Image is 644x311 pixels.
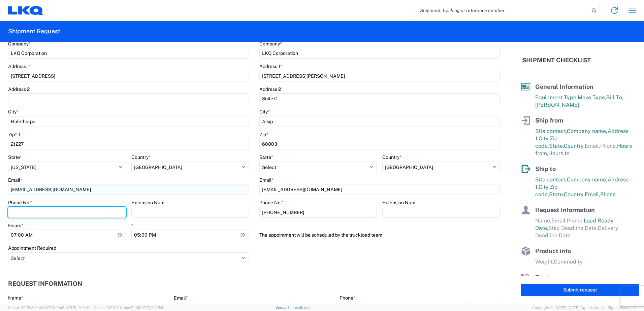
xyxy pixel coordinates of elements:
[8,86,30,92] label: Address 2
[539,184,550,190] span: City,
[8,306,91,310] span: Server: 2025.21.0-c63077040a8
[522,56,591,64] h2: Shipment Checklist
[259,63,282,69] label: Address 1
[535,217,551,224] span: Name,
[259,177,273,183] label: Email
[535,274,553,281] span: Route
[8,177,22,183] label: Email
[131,154,151,160] label: Country
[131,200,164,206] label: Extension Num
[532,305,636,311] span: Copyright © [DATE]-[DATE] Agistix Inc., All Rights Reserved
[535,247,571,254] span: Product info
[259,200,284,206] label: Phone No.
[535,128,567,134] span: Site contact,
[8,280,82,287] h2: Request Information
[8,295,23,301] label: Name
[521,284,639,296] button: Submit request
[535,206,595,213] span: Request Information
[174,295,188,301] label: Email
[578,94,606,101] span: Move Type,
[382,200,415,206] label: Extension Num
[259,41,282,47] label: Company
[567,128,608,134] span: Company name,
[585,143,600,149] span: Email,
[549,143,564,149] span: State,
[292,305,310,309] a: Feedback
[554,258,583,265] span: Commodity
[600,191,616,198] span: Phone
[564,143,585,149] span: Country,
[8,132,22,138] label: Zip
[551,217,567,224] span: Email,
[535,102,579,108] span: [PERSON_NAME]
[259,132,268,138] label: Zip
[138,306,164,310] span: [DATE] 10:25:10
[340,295,355,301] label: Phone
[8,154,22,160] label: State
[8,109,19,115] label: City
[8,63,31,69] label: Address 1
[548,150,570,157] span: Hours to
[382,154,401,160] label: Country
[539,135,550,142] span: City,
[259,109,270,115] label: City
[564,191,585,198] span: Country,
[8,245,56,251] label: Appointment Required
[259,230,382,240] label: The appointment will be scheduled by the truckload team
[549,191,564,198] span: State,
[548,225,598,231] span: Ship Deadline Date,
[8,41,31,47] label: Company
[535,117,563,124] span: Ship from
[259,86,281,92] label: Address 2
[8,200,32,206] label: Phone No.
[415,4,589,17] input: Shipment, tracking or reference number
[259,154,273,160] label: State
[606,94,623,101] span: Bill To,
[535,94,578,101] span: Equipment Type,
[8,27,60,35] h2: Shipment Request
[94,306,164,310] span: Client: 2025.21.0-faee749
[535,165,556,172] span: Ship to
[535,258,554,265] span: Weight,
[567,217,584,224] span: Phone,
[600,143,617,149] span: Phone,
[535,83,593,90] span: General Information
[567,176,608,183] span: Company name,
[535,176,567,183] span: Site contact,
[585,191,600,198] span: Email,
[8,222,23,229] label: Hours
[276,305,292,309] a: Support
[64,306,91,310] span: [DATE] 10:41:40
